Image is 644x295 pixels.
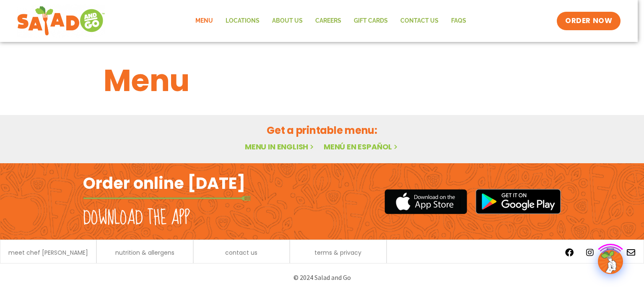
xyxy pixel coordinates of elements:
h2: Download the app [83,206,190,230]
h2: Order online [DATE] [83,173,245,193]
a: Menú en español [324,141,399,152]
a: Contact Us [394,11,445,31]
a: terms & privacy [314,250,361,256]
img: new-SAG-logo-768×292 [17,4,105,38]
img: fork [83,196,251,201]
a: meet chef [PERSON_NAME] [8,250,88,256]
a: Menu [189,11,219,31]
img: google_play [475,189,561,214]
p: © 2024 Salad and Go [87,272,557,283]
a: Careers [309,11,348,31]
a: nutrition & allergens [115,250,174,256]
a: GIFT CARDS [348,11,394,31]
a: ORDER NOW [557,12,621,30]
span: ORDER NOW [565,16,612,26]
img: appstore [384,188,467,215]
a: Locations [219,11,266,31]
a: Menu in English [245,141,315,152]
a: About Us [266,11,309,31]
h1: Menu [104,58,540,103]
a: FAQs [445,11,473,31]
h2: Get a printable menu: [104,123,540,138]
a: contact us [225,250,257,256]
nav: Menu [189,11,473,31]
